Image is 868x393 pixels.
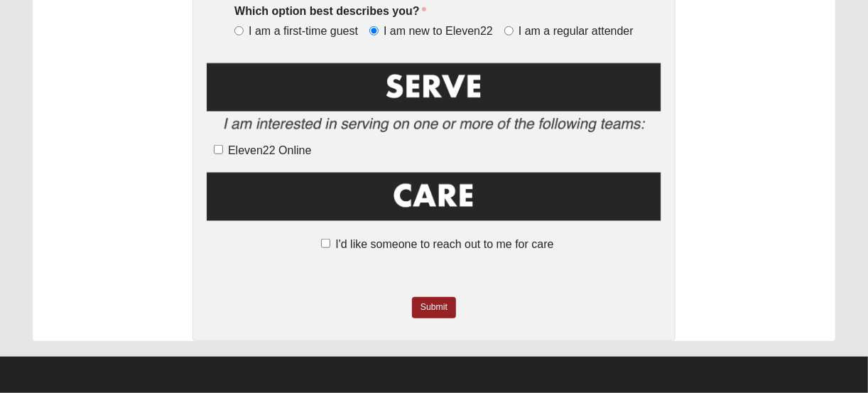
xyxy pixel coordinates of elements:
a: Submit [412,297,456,318]
img: Care.png [207,169,661,233]
span: I am a first-time guest [249,23,358,40]
input: I am a regular attender [504,26,514,36]
input: I'd like someone to reach out to me for care [321,239,330,248]
span: I am a regular attender [519,23,634,40]
label: Which option best describes you? [234,4,426,20]
span: Eleven22 Online [228,144,311,156]
span: I am new to Eleven22 [384,23,493,40]
span: I'd like someone to reach out to me for care [335,238,553,250]
input: I am a first-time guest [234,26,244,36]
img: Serve2.png [207,60,661,142]
input: Eleven22 Online [214,145,223,154]
input: I am new to Eleven22 [369,26,379,36]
